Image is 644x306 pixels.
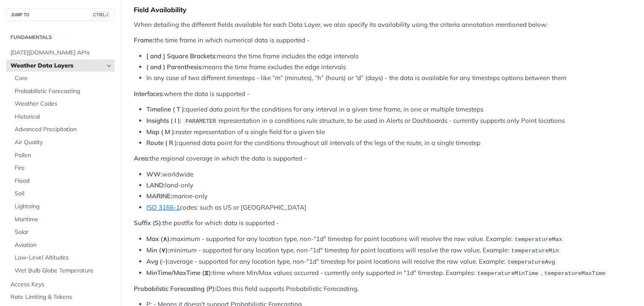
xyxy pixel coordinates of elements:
li: minimum - supported for any location type, non-"1d" timestep for point locations will resolve the... [146,246,631,255]
a: Low-Level Altitudes [10,252,114,264]
button: Hide subpages for Weather Data Layers [106,62,112,69]
strong: Route ( R ): [146,139,179,147]
a: Aviation [10,239,114,252]
a: Weather Data LayersHide subpages for Weather Data Layers [6,60,114,72]
li: representation in a conditions rule structure, to be used in Alerts or Dashboards - currently sup... [146,116,631,126]
li: maximum - supported for any location type, non-"1d" timestep for point locations will resolve the... [146,234,631,244]
span: Core [15,74,112,83]
strong: Insights ( I ): [146,117,182,124]
strong: ( and ) Parenthesis: [146,63,203,71]
span: Lightning [15,202,112,211]
span: Wet Bulb Globe Temperature [15,267,112,275]
strong: Probabilstic Forecasting (P): [134,285,216,293]
a: Maritime [10,213,114,226]
span: temperatureMinTime [477,270,538,277]
li: average - supported for any location type, non-"1d" timestep for point locations will resolve the... [146,257,631,267]
a: Air Quality [10,136,114,149]
li: marine-only [146,192,631,201]
strong: MARINE: [146,192,172,200]
a: Lightning [10,200,114,213]
a: Access Keys [6,278,114,291]
span: Solar [15,228,112,236]
a: Advanced Precipitation [10,123,114,136]
span: Aviation [15,241,112,249]
p: Does this field supports Probabilistic Forecasting. [134,284,631,294]
li: means the time frame excludes the edge intervals [146,62,631,72]
strong: LAND: [146,181,165,189]
li: queried data point for the conditions throughout all intervals of the legs of the route, in a sin... [146,138,631,148]
span: Fire [15,164,112,172]
a: Historical [10,111,114,123]
span: Advanced Precipitation [15,125,112,134]
p: the postfix for which data is supported - [134,218,631,228]
span: Air Quality [15,138,112,147]
a: Solar [10,226,114,239]
strong: [ and ] Square Brackets: [146,52,217,60]
p: When detailing the different fields available for each Data Layer, we also specify its availabili... [134,20,631,30]
strong: Avg (~): [146,257,169,265]
a: Weather Codes [10,98,114,110]
span: temperatureMax [514,236,562,243]
li: time where Min/Max values occurred - currently only supported in "1d" timestep. Examples: , [146,268,631,278]
strong: Max (∧): [146,235,171,243]
a: Flood [10,175,114,187]
p: the regional coverage in which the data is supported - [134,154,631,163]
span: Historical [15,113,112,121]
div: Field Availability [134,5,631,14]
span: Flood [15,177,112,185]
span: Pollen [15,151,112,160]
li: In any case of two different timesteps - like “m” (minutes), “h” (hours) or “d” (days) - the data... [146,73,631,83]
strong: Interfaces: [134,90,164,98]
h2: Fundamentals [6,34,114,41]
li: worldwide [146,170,631,179]
strong: WW: [146,170,162,178]
strong: Min (∨): [146,246,169,254]
li: codes: such as US or [GEOGRAPHIC_DATA] [146,203,631,213]
button: JUMP TOCTRL-/ [6,8,114,21]
a: Rate Limiting & Tokens [6,291,114,303]
strong: Area: [134,154,150,162]
span: temperatureAvg [507,259,555,265]
span: Weather Codes [15,100,112,108]
a: Core [10,72,114,85]
p: where the data is supported - [134,89,631,99]
span: Maritime [15,215,112,224]
span: temperatureMin [511,248,558,254]
span: Access Keys [10,280,112,289]
li: queried data point for the conditions for any interval in a given time frame, in one or multiple ... [146,105,631,114]
a: Soil [10,187,114,200]
strong: MinTime/MaxTime (⧖): [146,269,213,277]
span: CTRL-/ [91,11,110,18]
strong: Map ( M ): [146,128,176,136]
p: the time frame in which numerical data is supported - [134,36,631,45]
strong: Timeline ( T ): [146,105,186,113]
strong: Suffix (S): [134,219,163,227]
li: means the time frame includes the edge intervals [146,52,631,61]
strong: Frame: [134,36,154,44]
a: [DATE][DOMAIN_NAME] APIs [6,47,114,59]
span: Probabilistic Forecasting [15,87,112,96]
span: Weather Data Layers [10,62,104,70]
span: [DATE][DOMAIN_NAME] APIs [10,49,112,57]
li: land-only [146,181,631,190]
span: Soil [15,189,112,198]
span: Rate Limiting & Tokens [10,293,112,301]
a: Probabilistic Forecasting [10,85,114,98]
span: Low-Level Altitudes [15,254,112,262]
a: Pollen [10,149,114,162]
a: ISO 3166-1 [146,203,180,211]
a: Fire [10,162,114,174]
span: temperatureMaxTime [544,270,605,277]
a: Wet Bulb Globe Temperature [10,265,114,277]
span: PARAMETER [185,118,216,124]
li: raster representation of a single field for a given tile [146,127,631,137]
